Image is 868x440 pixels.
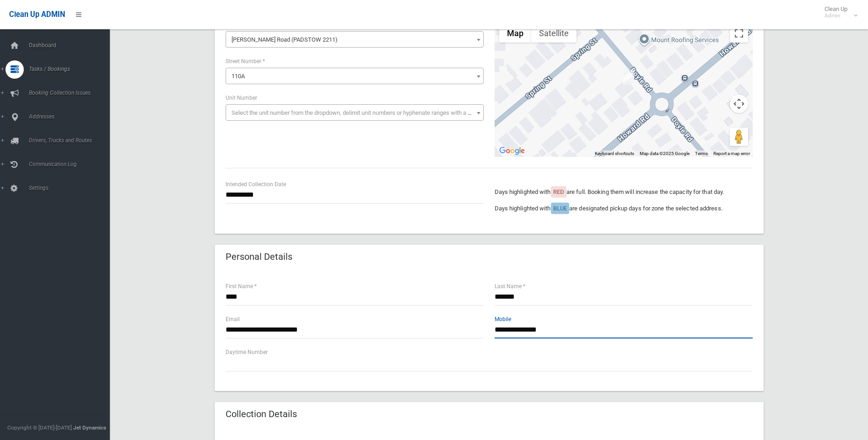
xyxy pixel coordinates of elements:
p: Days highlighted with are full. Booking them will increase the capacity for that day. [495,187,753,198]
span: RED [553,188,564,195]
span: Doyle Road (PADSTOW 2211) [228,33,481,46]
span: Drivers, Trucks and Routes [26,137,117,144]
span: Clean Up [820,5,857,19]
div: 110A Doyle Road, PADSTOW NSW 2211 [623,70,634,85]
button: Show satellite imagery [531,24,577,43]
span: Communication Log [26,161,117,167]
span: Clean Up ADMIN [9,10,65,19]
header: Collection Details [215,405,308,423]
span: Settings [26,185,117,191]
a: Terms (opens in new tab) [695,151,708,156]
span: Copyright © [DATE]-[DATE] [7,424,72,431]
span: Doyle Road (PADSTOW 2211) [226,31,484,48]
span: 110A [228,70,481,83]
a: Open this area in Google Maps (opens a new window) [497,145,527,157]
p: Days highlighted with are designated pickup days for zone the selected address. [495,203,753,214]
span: Booking Collection Issues [26,90,117,96]
span: Tasks / Bookings [26,66,117,72]
span: Map data ©2025 Google [640,151,690,156]
button: Drag Pegman onto the map to open Street View [730,128,748,146]
span: BLUE [553,205,567,212]
span: Dashboard [26,42,117,48]
span: 110A [232,73,245,80]
button: Keyboard shortcuts [595,150,634,157]
span: Select the unit number from the dropdown, delimit unit numbers or hyphenate ranges with a comma [232,109,487,116]
a: Report a map error [713,151,750,156]
header: Personal Details [215,248,303,266]
button: Toggle fullscreen view [730,24,748,43]
img: Google [497,145,527,157]
button: Show street map [499,24,531,43]
span: Addresses [26,113,117,120]
strong: Jet Dynamics [73,424,106,431]
span: 110A [226,68,484,84]
small: Admin [825,12,847,19]
button: Map camera controls [730,95,748,113]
